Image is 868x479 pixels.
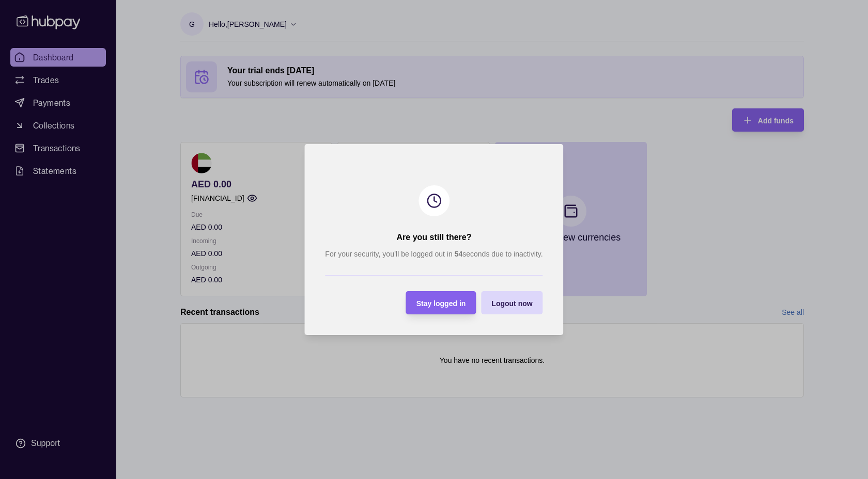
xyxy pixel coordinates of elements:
[406,291,476,314] button: Stay logged in
[397,232,472,243] h2: Are you still there?
[455,250,463,258] strong: 54
[481,291,542,314] button: Logout now
[416,299,466,308] span: Stay logged in
[325,248,542,260] p: For your security, you’ll be logged out in seconds due to inactivity.
[491,299,532,308] span: Logout now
